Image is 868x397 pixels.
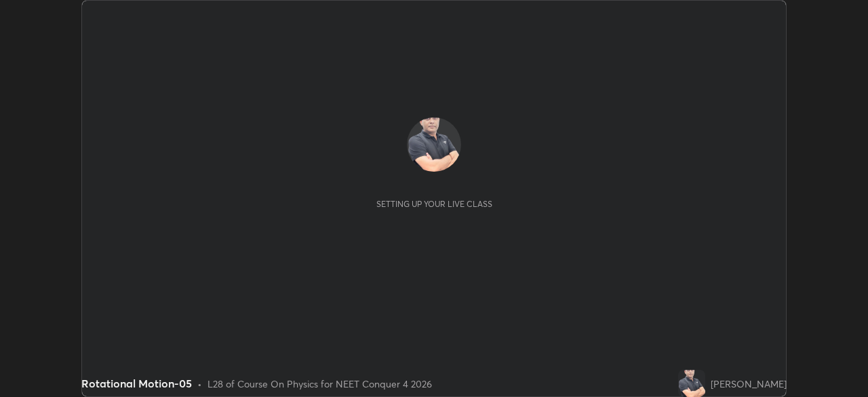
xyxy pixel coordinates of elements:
[711,377,787,391] div: [PERSON_NAME]
[197,377,202,391] div: •
[81,375,192,392] div: Rotational Motion-05
[407,117,461,172] img: 2cedd6bda10141d99be5a37104ce2ff3.png
[376,199,492,209] div: Setting up your live class
[208,377,432,391] div: L28 of Course On Physics for NEET Conquer 4 2026
[678,370,705,397] img: 2cedd6bda10141d99be5a37104ce2ff3.png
